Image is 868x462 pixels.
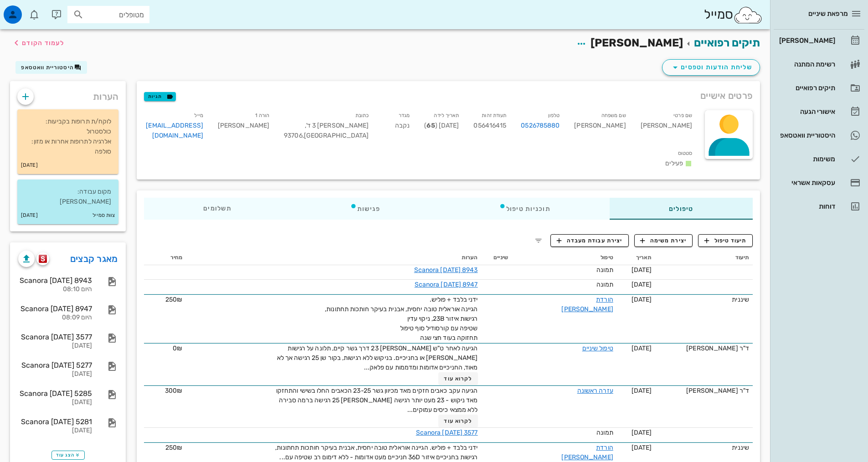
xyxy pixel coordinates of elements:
[678,150,693,156] small: סטטוס
[15,61,87,74] button: היסטוריית וואטסאפ
[561,444,613,461] a: הורדת [PERSON_NAME]
[203,205,231,212] span: תשלומים
[617,251,655,265] th: תאריך
[774,148,864,170] a: משימות
[777,61,835,68] div: רשימת המתנה
[659,344,749,353] div: ד"ר [PERSON_NAME]
[424,122,459,129] span: [DATE] ( )
[577,387,613,395] a: עזרה ראשונה
[567,108,633,146] div: [PERSON_NAME]
[632,429,652,436] span: [DATE]
[18,399,92,406] div: [DATE]
[186,251,481,265] th: הערות
[777,179,835,186] div: עסקאות אשראי
[733,6,763,24] img: SmileCloud logo
[434,113,459,118] small: תאריך לידה
[305,122,306,129] span: ,
[303,132,369,139] span: [GEOGRAPHIC_DATA]
[632,296,652,303] span: [DATE]
[414,266,478,274] a: Scanora [DATE] 8943
[591,36,683,49] span: [PERSON_NAME]
[25,187,111,207] p: מקום עבודה: [PERSON_NAME]
[18,370,92,378] div: [DATE]
[482,251,512,265] th: שיניים
[399,113,410,118] small: מגדר
[70,252,118,266] a: מאגר קבצים
[777,84,835,92] div: תיקים רפואיים
[550,234,628,247] button: יצירת עבודת מעבדה
[521,121,560,131] a: 0526785880
[276,387,478,414] span: הגיעה עקב כאבים חזקים מאד מכיוון גשר 23-25 הכאבים החלו בשישי והתחזקו מאד ניקוש - 23 מעט יותר רגיש...
[632,444,652,452] span: [DATE]
[632,281,652,288] span: [DATE]
[22,39,64,47] span: לעמוד הקודם
[305,122,369,129] span: [PERSON_NAME] 3 ד'
[10,81,126,108] div: הערות
[415,281,478,288] a: Scanora [DATE] 8947
[632,387,652,395] span: [DATE]
[774,53,864,75] a: רשימת המתנה
[610,198,753,220] div: טיפולים
[18,333,92,341] div: Scanora [DATE] 3577
[774,124,864,146] a: היסטוריית וואטסאפ
[426,122,435,129] strong: 65
[704,236,747,245] span: תיעוד טיפול
[18,314,92,322] div: היום 08:09
[277,344,478,371] span: הגיעה לאחר ט"ש [PERSON_NAME] 23 דרך גשר קיים, תלונה על רגישות [PERSON_NAME] או בחניכיים. בניקוש ל...
[634,234,693,247] button: יצירת משימה
[440,198,610,220] div: תוכניות טיפול
[144,92,176,101] button: תגיות
[291,198,440,220] div: פגישות
[704,5,763,25] div: סמייל
[808,10,848,18] span: מרפאת שיניים
[670,62,752,73] span: שליחת הודעות וטפסים
[11,35,64,51] button: לעמוד הקודם
[255,113,270,118] small: הורה 1
[275,444,478,461] span: ידני בלבד + פוליש. הגיינה אוראלית טובה יחסית, אבנית בעיקר חותכות תחתונות, רגישות בחניכיים איזור 3...
[39,255,47,263] img: scanora logo
[18,342,92,350] div: [DATE]
[18,427,92,435] div: [DATE]
[582,344,613,352] a: טיפול שיניים
[18,417,92,426] div: Scanora [DATE] 5281
[51,451,85,460] button: הצג עוד
[777,203,835,210] div: דוחות
[655,251,753,265] th: תיעוד
[700,88,753,103] span: פרטים אישיים
[21,64,74,71] span: היסטוריית וואטסאפ
[92,210,115,221] small: צוות סמייל
[777,37,835,44] div: [PERSON_NAME]
[632,266,652,274] span: [DATE]
[165,387,182,395] span: 300₪
[665,159,683,167] span: פעילים
[698,234,753,247] button: תיעוד טיפול
[284,132,303,139] span: 93706
[18,286,92,293] div: היום 08:10
[561,296,613,313] a: הורדת [PERSON_NAME]
[376,108,417,146] div: נקבה
[774,195,864,217] a: דוחות
[444,375,472,382] span: לקרוא עוד
[659,386,749,395] div: ד"ר [PERSON_NAME]
[18,276,92,285] div: Scanora [DATE] 8943
[632,344,652,352] span: [DATE]
[596,266,613,274] span: תמונה
[659,443,749,452] div: שיננית
[56,452,80,458] span: הצג עוד
[27,7,32,13] span: תג
[777,108,835,115] div: אישורי הגעה
[482,113,506,118] small: תעודת זהות
[774,101,864,123] a: אישורי הגעה
[659,295,749,304] div: שיננית
[662,59,760,76] button: שליחת הודעות וטפסים
[194,113,203,118] small: מייל
[146,122,203,139] a: [EMAIL_ADDRESS][DOMAIN_NAME]
[774,172,864,194] a: עסקאות אשראי
[444,418,472,424] span: לקרוא עוד
[438,372,478,385] button: לקרוא עוד
[18,304,92,313] div: Scanora [DATE] 8947
[601,113,626,118] small: שם משפחה
[777,132,835,139] div: היסטוריית וואטסאפ
[473,122,506,129] span: 056416415
[774,77,864,99] a: תיקים רפואיים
